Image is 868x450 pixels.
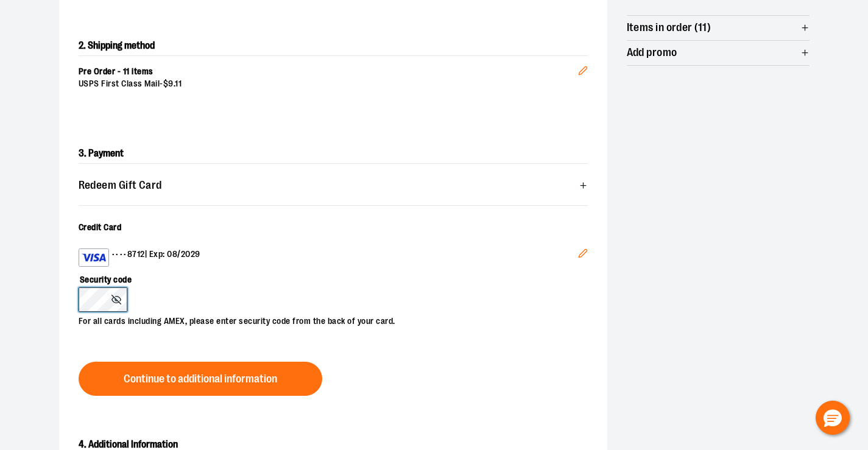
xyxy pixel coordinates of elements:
[175,79,182,88] span: 11
[627,16,810,40] button: Items in order (11)
[79,36,588,55] h2: 2. Shipping method
[568,46,598,89] button: Edit
[79,267,576,287] label: Security code
[79,180,162,191] span: Redeem Gift Card
[79,362,322,396] button: Continue to additional information
[627,47,677,58] span: Add promo
[627,22,711,33] span: Items in order (11)
[627,41,810,65] button: Add promo
[79,78,578,90] div: USPS First Class Mail -
[79,222,122,232] span: Credit Card
[816,401,850,435] button: Hello, have a question? Let’s chat.
[82,250,106,265] img: Visa card example showing the 16-digit card number on the front of the card
[174,79,175,88] span: .
[124,373,277,385] span: Continue to additional information
[568,239,598,272] button: Edit
[79,174,588,198] button: Redeem Gift Card
[79,312,576,328] p: For all cards including AMEX, please enter security code from the back of your card.
[168,79,174,88] span: 9
[79,248,578,267] div: •••• 8712 | Exp: 08/2029
[79,66,578,78] div: Pre Order - 11 items
[79,144,588,164] h2: 3. Payment
[163,79,169,88] span: $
